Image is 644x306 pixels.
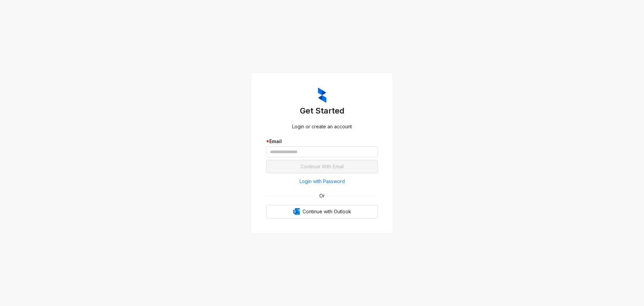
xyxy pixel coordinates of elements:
[293,208,300,215] img: Outlook
[266,105,378,116] h3: Get Started
[300,178,345,185] span: Login with Password
[303,208,351,215] span: Continue with Outlook
[266,138,378,145] div: Email
[318,88,326,103] img: ZumaIcon
[266,205,378,218] button: OutlookContinue with Outlook
[266,176,378,187] button: Login with Password
[315,192,329,200] span: Or
[266,123,378,130] div: Login or create an account
[266,160,378,173] button: Continue With Email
